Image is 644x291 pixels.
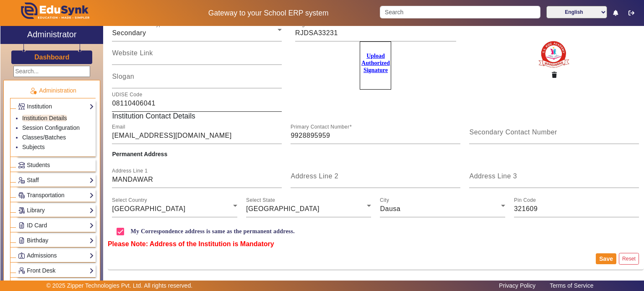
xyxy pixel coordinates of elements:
[112,22,165,27] mat-label: Select Institution Type
[112,52,282,62] input: Website Link
[22,124,80,131] a: Session Configuration
[295,22,344,27] mat-label: Registration Number
[291,124,349,130] mat-label: Primary Contact Number
[246,198,275,203] mat-label: Select State
[108,112,644,121] h5: Institution Contact Details
[112,198,147,203] mat-label: Select Country
[619,253,639,264] button: Reset
[108,240,644,248] h6: Please Note: Address of the Institution is Mandatory
[47,281,193,290] p: © 2025 Zipper Technologies Pvt. Ltd. All rights reserved.
[112,205,185,212] span: [GEOGRAPHIC_DATA]
[112,168,148,174] mat-label: Address Line 1
[22,144,45,150] a: Subjects
[34,53,70,62] a: Dashboard
[112,175,282,185] input: Address Line 1
[380,6,540,18] input: Search
[361,53,390,73] u: Upload Authorized Signature
[469,129,557,136] mat-label: Secondary Contact Number
[0,26,103,44] a: Administrator
[22,134,66,141] a: Classes/Batches
[112,124,125,130] mat-label: Email
[112,98,282,108] input: UDISE Code
[18,162,25,168] img: Students.png
[596,253,616,264] button: Save
[380,205,400,212] span: Dausa
[129,228,295,235] label: My Correspondence address is same as the permanent address.
[514,204,639,214] input: Pin Code
[514,198,536,203] mat-label: Pin Code
[538,39,570,68] img: b9104f0a-387a-4379-b368-ffa933cda262
[495,280,540,291] a: Privacy Policy
[27,29,77,39] h2: Administrator
[18,160,94,170] a: Students
[112,75,282,85] input: Slogan
[291,131,460,141] input: Primary Contact Number
[22,115,67,121] a: Institution Details
[10,86,96,95] p: Administration
[29,87,37,95] img: Administration.png
[13,66,90,77] input: Search...
[112,151,167,157] b: Permanent Address
[112,131,282,141] input: Email
[34,53,70,61] h3: Dashboard
[112,49,153,57] mat-label: Website Link
[380,198,389,203] mat-label: City
[545,280,597,291] a: Terms of Service
[112,73,134,80] mat-label: Slogan
[166,9,371,18] h5: Gateway to your School ERP system
[291,175,460,185] input: Address Line 2
[27,162,50,168] span: Students
[469,173,517,180] mat-label: Address Line 3
[295,28,456,38] input: Registration Number
[469,175,639,185] input: Address Line 3
[291,173,338,180] mat-label: Address Line 2
[112,29,146,36] span: Secondary
[112,92,142,98] mat-label: UDISE Code
[246,205,319,212] span: [GEOGRAPHIC_DATA]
